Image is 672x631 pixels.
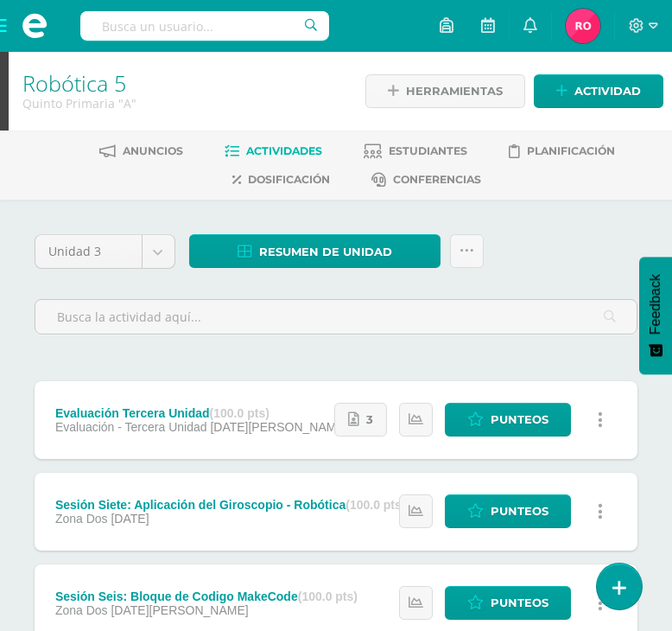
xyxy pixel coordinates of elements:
a: Actividades [225,137,322,165]
span: Resumen de unidad [259,236,392,268]
span: Actividades [246,144,322,157]
span: Anuncios [123,144,183,157]
input: Busca la actividad aquí... [35,300,637,334]
a: Planificación [509,137,615,165]
div: Sesión Siete: Aplicación del Giroscopio - Robótica [55,498,406,512]
a: Resumen de unidad [189,234,441,268]
span: Planificación [527,144,615,157]
span: Punteos [491,587,548,619]
div: Sesión Seis: Bloque de Codigo MakeCode [55,590,358,603]
div: Quinto Primaria 'A' [22,95,343,112]
a: Punteos [445,586,571,620]
span: Herramientas [406,75,503,107]
span: Zona Dos [55,512,108,526]
strong: (100.0 pts) [298,590,358,603]
a: Unidad 3 [35,235,174,268]
a: Estudiantes [364,137,467,165]
span: Punteos [491,495,548,527]
a: 3 [334,403,387,437]
span: Unidad 3 [48,235,129,268]
a: Conferencias [371,166,481,194]
span: Estudiantes [389,144,467,157]
span: 3 [366,404,373,436]
span: [DATE][PERSON_NAME] [111,603,248,617]
span: Dosificación [248,173,330,186]
a: Dosificación [232,166,330,194]
input: Busca un usuario... [80,11,329,41]
a: Anuncios [99,137,183,165]
span: Evaluación - Tercera Unidad [55,420,207,434]
img: 9ed3ab4ddce8f95826e4430dc4482ce6.png [566,9,600,43]
a: Punteos [445,403,571,437]
a: Actividad [534,74,663,108]
strong: (100.0 pts) [346,498,405,512]
button: Feedback - Mostrar encuesta [639,257,672,374]
span: Conferencias [393,173,481,186]
span: Punteos [491,404,548,436]
span: Actividad [574,75,641,107]
a: Herramientas [365,74,525,108]
span: [DATE] [111,512,149,526]
a: Punteos [445,494,571,528]
span: Zona Dos [55,603,108,617]
span: Feedback [648,274,663,335]
a: Robótica 5 [22,68,126,98]
div: Evaluación Tercera Unidad [55,406,348,420]
h1: Robótica 5 [22,71,343,95]
span: [DATE][PERSON_NAME] [210,420,347,434]
strong: (100.0 pts) [210,406,269,420]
